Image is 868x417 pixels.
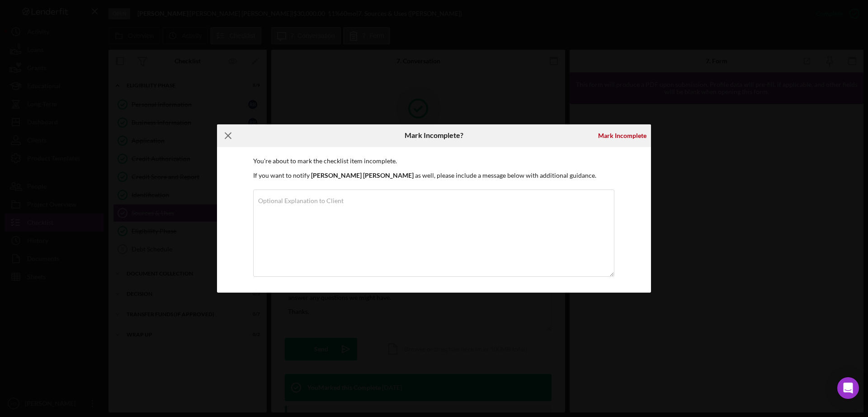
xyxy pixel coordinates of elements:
[405,131,463,139] h6: Mark Incomplete?
[253,171,615,180] p: If you want to notify as well, please include a message below with additional guidance.
[311,171,414,179] b: [PERSON_NAME] [PERSON_NAME]
[258,197,344,204] label: Optional Explanation to Client
[253,156,615,166] p: You're about to mark the checklist item incomplete.
[594,127,651,145] button: Mark Incomplete
[837,377,859,399] div: Open Intercom Messenger
[598,127,646,145] div: Mark Incomplete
